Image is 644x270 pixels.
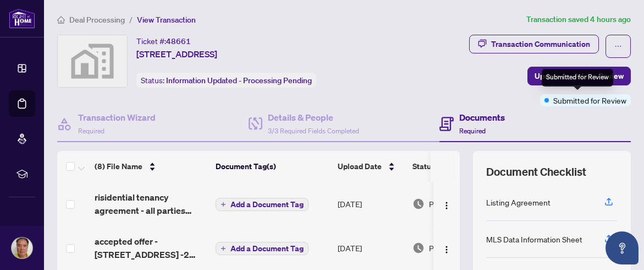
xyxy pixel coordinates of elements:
[95,191,207,217] span: risidential tenancy agreement - all parties signed.pdf
[542,69,613,87] div: Submitted for Review
[90,151,211,182] th: (8) File Name
[438,239,455,257] button: Logo
[9,8,35,29] img: logo
[137,15,196,25] span: View Transaction
[221,202,226,207] span: plus
[216,242,309,255] button: Add a Document Tag
[95,235,207,261] span: accepted offer - [STREET_ADDRESS] -2 initials done - final version.pdf
[438,195,455,213] button: Logo
[535,67,624,85] span: Update for Admin Review
[216,197,309,212] button: Add a Document Tag
[136,47,217,61] span: [STREET_ADDRESS]
[338,160,382,172] span: Upload Date
[69,15,125,25] span: Deal Processing
[442,245,451,254] img: Logo
[58,35,127,87] img: svg%3e
[491,35,590,53] div: Transaction Communication
[12,237,32,258] img: Profile Icon
[95,160,142,172] span: (8) File Name
[129,13,133,26] li: /
[216,241,309,256] button: Add a Document Tag
[268,127,359,135] span: 3/3 Required Fields Completed
[412,242,425,254] img: Document Status
[268,111,359,124] h4: Details & People
[57,16,65,24] span: home
[486,164,586,180] span: Document Checklist
[211,151,333,182] th: Document Tag(s)
[527,67,631,85] button: Update for Admin Review
[230,245,304,252] span: Add a Document Tag
[459,111,505,124] h4: Documents
[442,201,451,210] img: Logo
[408,151,502,182] th: Status
[333,226,408,270] td: [DATE]
[486,196,551,208] div: Listing Agreement
[469,35,599,53] button: Transaction Communication
[230,201,304,208] span: Add a Document Tag
[216,198,309,211] button: Add a Document Tag
[333,182,408,226] td: [DATE]
[553,94,626,106] span: Submitted for Review
[136,35,191,47] div: Ticket #:
[333,151,408,182] th: Upload Date
[166,36,191,46] span: 48661
[526,13,631,26] article: Transaction saved 4 hours ago
[78,111,156,124] h4: Transaction Wizard
[429,242,484,254] span: Pending Review
[136,73,316,88] div: Status:
[614,42,622,50] span: ellipsis
[486,233,582,245] div: MLS Data Information Sheet
[78,127,104,135] span: Required
[412,160,435,172] span: Status
[606,231,639,264] button: Open asap
[221,246,226,251] span: plus
[459,127,486,135] span: Required
[166,75,312,85] span: Information Updated - Processing Pending
[429,198,484,210] span: Pending Review
[412,198,425,210] img: Document Status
